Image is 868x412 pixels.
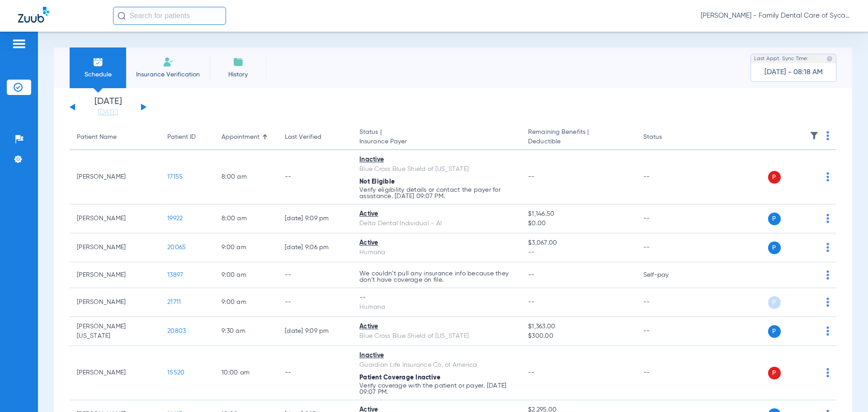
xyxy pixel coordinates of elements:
[278,288,352,317] td: --
[768,325,781,338] span: P
[214,233,278,262] td: 9:00 AM
[163,57,174,67] img: Manual Insurance Verification
[528,369,535,376] span: --
[826,243,829,252] img: group-dot-blue.svg
[133,70,203,79] span: Insurance Verification
[768,242,781,254] span: P
[810,131,819,140] img: filter.svg
[528,238,628,248] span: $3,067.00
[278,346,352,400] td: --
[636,346,697,400] td: --
[764,68,823,77] span: [DATE] - 08:18 AM
[217,70,259,79] span: History
[70,346,160,400] td: [PERSON_NAME]
[167,299,181,305] span: 21711
[359,303,514,312] div: Humana
[528,174,535,180] span: --
[77,133,117,142] div: Patient Name
[167,133,207,142] div: Patient ID
[359,270,514,283] p: We couldn’t pull any insurance info because they don’t have coverage on file.
[528,299,535,305] span: --
[359,331,514,341] div: Blue Cross Blue Shield of [US_STATE]
[528,331,628,341] span: $300.00
[113,7,226,25] input: Search for patients
[167,174,183,180] span: 17155
[167,244,186,251] span: 20065
[167,328,186,334] span: 20803
[167,215,183,222] span: 19922
[93,57,104,67] img: Schedule
[768,213,781,225] span: P
[359,322,514,331] div: Active
[826,131,829,140] img: group-dot-blue.svg
[222,133,270,142] div: Appointment
[214,262,278,288] td: 9:00 AM
[528,209,628,219] span: $1,146.50
[359,187,514,199] p: Verify eligibility details or contact the payer for assistance. [DATE] 09:07 PM.
[278,317,352,346] td: [DATE] 9:09 PM
[768,296,781,309] span: P
[636,288,697,317] td: --
[76,70,119,79] span: Schedule
[359,137,514,147] span: Insurance Payer
[285,133,345,142] div: Last Verified
[214,288,278,317] td: 9:00 AM
[636,262,697,288] td: Self-pay
[278,204,352,233] td: [DATE] 9:09 PM
[636,204,697,233] td: --
[70,233,160,262] td: [PERSON_NAME]
[359,293,514,303] div: --
[359,248,514,257] div: Humana
[636,150,697,204] td: --
[359,209,514,219] div: Active
[359,383,514,395] p: Verify coverage with the patient or payer. [DATE] 09:07 PM.
[233,57,244,67] img: History
[167,272,183,278] span: 13897
[768,367,781,379] span: P
[826,327,829,336] img: group-dot-blue.svg
[359,179,395,185] span: Not Eligible
[359,155,514,165] div: Inactive
[701,11,850,20] span: [PERSON_NAME] - Family Dental Care of Sycamore
[81,108,135,117] a: [DATE]
[826,56,833,62] img: last sync help info
[352,125,521,150] th: Status |
[81,97,135,117] li: [DATE]
[70,288,160,317] td: [PERSON_NAME]
[18,7,49,23] img: Zuub Logo
[359,219,514,228] div: Delta Dental Individual - AI
[359,374,440,381] span: Patient Coverage Inactive
[359,351,514,360] div: Inactive
[826,298,829,307] img: group-dot-blue.svg
[528,219,628,228] span: $0.00
[77,133,153,142] div: Patient Name
[636,125,697,150] th: Status
[528,248,628,257] span: --
[278,150,352,204] td: --
[278,262,352,288] td: --
[278,233,352,262] td: [DATE] 9:06 PM
[826,270,829,279] img: group-dot-blue.svg
[528,137,628,147] span: Deductible
[12,38,26,49] img: hamburger-icon
[826,172,829,181] img: group-dot-blue.svg
[70,262,160,288] td: [PERSON_NAME]
[214,204,278,233] td: 8:00 AM
[222,133,259,142] div: Appointment
[359,165,514,174] div: Blue Cross Blue Shield of [US_STATE]
[359,360,514,370] div: Guardian Life Insurance Co. of America
[285,133,321,142] div: Last Verified
[826,214,829,223] img: group-dot-blue.svg
[214,317,278,346] td: 9:30 AM
[70,150,160,204] td: [PERSON_NAME]
[528,322,628,331] span: $1,363.00
[826,368,829,377] img: group-dot-blue.svg
[754,54,808,63] span: Last Appt. Sync Time:
[167,369,184,376] span: 15520
[768,171,781,184] span: P
[636,233,697,262] td: --
[359,238,514,248] div: Active
[521,125,636,150] th: Remaining Benefits |
[636,317,697,346] td: --
[214,346,278,400] td: 10:00 AM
